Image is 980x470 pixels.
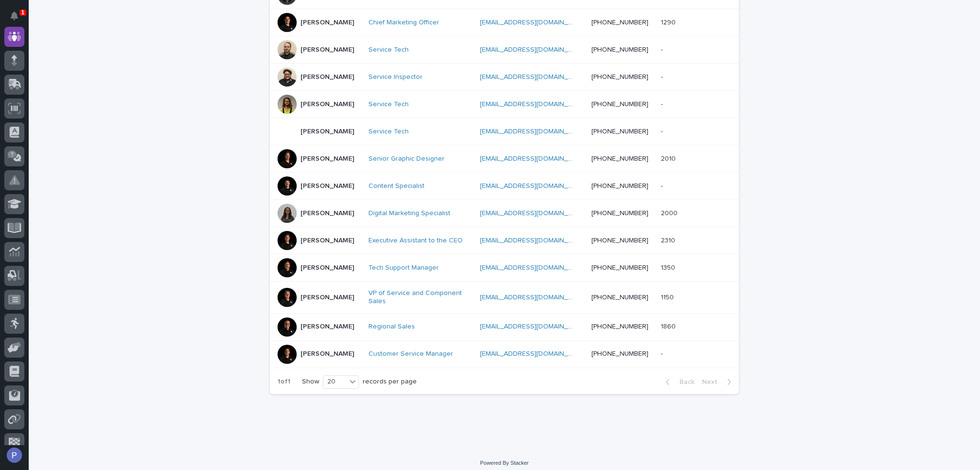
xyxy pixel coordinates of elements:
[661,44,665,54] p: -
[368,73,423,81] a: Service Inspector
[591,264,648,271] a: [PHONE_NUMBER]
[591,46,648,53] a: [PHONE_NUMBER]
[368,323,415,331] a: Regional Sales
[363,378,417,386] p: records per page
[480,460,528,466] a: Powered By Stacker
[591,323,648,330] a: [PHONE_NUMBER]
[301,350,354,358] p: [PERSON_NAME]
[661,208,679,218] p: 2000
[270,91,739,118] tr: [PERSON_NAME]Service Tech [EMAIL_ADDRESS][DOMAIN_NAME] [PHONE_NUMBER]--
[270,282,739,314] tr: [PERSON_NAME]VP of Service and Component Sales [EMAIL_ADDRESS][DOMAIN_NAME] [PHONE_NUMBER]11501150
[301,182,354,190] p: [PERSON_NAME]
[301,128,354,136] p: [PERSON_NAME]
[591,155,648,162] a: [PHONE_NUMBER]
[12,11,24,27] div: Notifications1
[301,100,354,109] p: [PERSON_NAME]
[301,19,354,27] p: [PERSON_NAME]
[591,237,648,244] a: [PHONE_NUMBER]
[301,155,354,163] p: [PERSON_NAME]
[480,264,588,271] a: [EMAIL_ADDRESS][DOMAIN_NAME]
[368,155,445,163] a: Senior Graphic Designer
[661,235,677,245] p: 2310
[4,445,24,465] button: users-avatar
[480,210,588,217] a: [EMAIL_ADDRESS][DOMAIN_NAME]
[661,348,665,358] p: -
[301,323,354,331] p: [PERSON_NAME]
[21,9,24,16] p: 1
[368,350,453,358] a: Customer Service Manager
[301,46,354,54] p: [PERSON_NAME]
[591,210,648,217] a: [PHONE_NUMBER]
[301,294,354,302] p: [PERSON_NAME]
[480,74,588,80] a: [EMAIL_ADDRESS][DOMAIN_NAME]
[661,321,678,331] p: 1860
[301,237,354,245] p: [PERSON_NAME]
[301,264,354,272] p: [PERSON_NAME]
[480,19,588,26] a: [EMAIL_ADDRESS][DOMAIN_NAME]
[591,74,648,80] a: [PHONE_NUMBER]
[4,6,24,26] button: Notifications
[368,128,409,136] a: Service Tech
[480,155,588,162] a: [EMAIL_ADDRESS][DOMAIN_NAME]
[661,292,676,302] p: 1150
[368,289,464,306] a: VP of Service and Component Sales
[270,9,739,36] tr: [PERSON_NAME]Chief Marketing Officer [EMAIL_ADDRESS][DOMAIN_NAME] [PHONE_NUMBER]12901290
[270,118,739,145] tr: [PERSON_NAME]Service Tech [EMAIL_ADDRESS][DOMAIN_NAME] [PHONE_NUMBER]--
[480,237,588,244] a: [EMAIL_ADDRESS][DOMAIN_NAME]
[480,101,588,108] a: [EMAIL_ADDRESS][DOMAIN_NAME]
[591,101,648,108] a: [PHONE_NUMBER]
[661,180,665,190] p: -
[591,294,648,301] a: [PHONE_NUMBER]
[591,183,648,189] a: [PHONE_NUMBER]
[323,377,346,387] div: 20
[270,64,739,91] tr: [PERSON_NAME]Service Inspector [EMAIL_ADDRESS][DOMAIN_NAME] [PHONE_NUMBER]--
[301,209,354,218] p: [PERSON_NAME]
[480,46,588,53] a: [EMAIL_ADDRESS][DOMAIN_NAME]
[480,350,588,357] a: [EMAIL_ADDRESS][DOMAIN_NAME]
[270,36,739,64] tr: [PERSON_NAME]Service Tech [EMAIL_ADDRESS][DOMAIN_NAME] [PHONE_NUMBER]--
[368,182,424,190] a: Content Specialist
[368,46,409,54] a: Service Tech
[270,254,739,282] tr: [PERSON_NAME]Tech Support Manager [EMAIL_ADDRESS][DOMAIN_NAME] [PHONE_NUMBER]13501350
[658,378,698,386] button: Back
[591,128,648,135] a: [PHONE_NUMBER]
[302,378,319,386] p: Show
[661,71,665,81] p: -
[661,17,678,27] p: 1290
[368,237,463,245] a: Executive Assistant to the CEO
[368,264,439,272] a: Tech Support Manager
[661,126,665,136] p: -
[301,73,354,81] p: [PERSON_NAME]
[270,313,739,340] tr: [PERSON_NAME]Regional Sales [EMAIL_ADDRESS][DOMAIN_NAME] [PHONE_NUMBER]18601860
[480,323,588,330] a: [EMAIL_ADDRESS][DOMAIN_NAME]
[270,227,739,254] tr: [PERSON_NAME]Executive Assistant to the CEO [EMAIL_ADDRESS][DOMAIN_NAME] [PHONE_NUMBER]23102310
[270,173,739,200] tr: [PERSON_NAME]Content Specialist [EMAIL_ADDRESS][DOMAIN_NAME] [PHONE_NUMBER]--
[591,19,648,26] a: [PHONE_NUMBER]
[270,340,739,368] tr: [PERSON_NAME]Customer Service Manager [EMAIL_ADDRESS][DOMAIN_NAME] [PHONE_NUMBER]--
[480,294,588,301] a: [EMAIL_ADDRESS][DOMAIN_NAME]
[270,145,739,173] tr: [PERSON_NAME]Senior Graphic Designer [EMAIL_ADDRESS][DOMAIN_NAME] [PHONE_NUMBER]20102010
[368,209,450,218] a: Digital Marketing Specialist
[480,128,588,135] a: [EMAIL_ADDRESS][DOMAIN_NAME]
[270,200,739,227] tr: [PERSON_NAME]Digital Marketing Specialist [EMAIL_ADDRESS][DOMAIN_NAME] [PHONE_NUMBER]20002000
[674,379,694,385] span: Back
[702,379,723,385] span: Next
[698,378,739,386] button: Next
[661,98,665,109] p: -
[270,370,298,393] p: 1 of 1
[480,183,588,189] a: [EMAIL_ADDRESS][DOMAIN_NAME]
[368,100,409,109] a: Service Tech
[661,262,677,272] p: 1350
[591,350,648,357] a: [PHONE_NUMBER]
[661,153,678,163] p: 2010
[368,19,439,27] a: Chief Marketing Officer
